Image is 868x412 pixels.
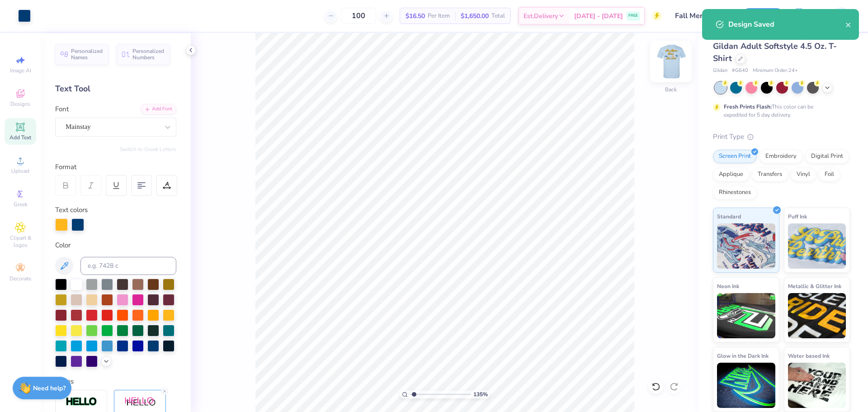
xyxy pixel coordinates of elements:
[713,132,850,142] div: Print Type
[717,363,775,408] img: Glow in the Dark Ink
[788,293,846,338] img: Metallic & Glitter Ink
[33,384,66,393] strong: Need help?
[9,134,31,141] span: Add Text
[55,240,176,251] div: Color
[788,223,846,269] img: Puff Ink
[66,397,97,407] img: Stroke
[713,186,757,199] div: Rhinestones
[11,167,29,175] span: Upload
[788,363,846,408] img: Water based Ink
[752,168,788,181] div: Transfers
[713,168,749,181] div: Applique
[524,11,558,21] span: Est. Delivery
[713,67,727,75] span: Gildan
[759,150,802,163] div: Embroidery
[14,201,28,208] span: Greek
[788,212,807,221] span: Puff Ink
[805,150,849,163] div: Digital Print
[55,205,88,215] label: Text colors
[473,390,488,398] span: 135 %
[717,293,775,338] img: Neon Ink
[791,168,816,181] div: Vinyl
[461,11,489,21] span: $1,650.00
[753,67,798,75] span: Minimum Order: 24 +
[717,212,741,221] span: Standard
[55,83,176,95] div: Text Tool
[845,19,852,30] button: close
[141,104,176,114] div: Add Font
[665,85,677,94] div: Back
[668,7,735,25] input: Untitled Design
[717,223,775,269] img: Standard
[341,8,376,24] input: – –
[10,67,31,74] span: Image AI
[728,19,845,30] div: Design Saved
[713,150,757,163] div: Screen Print
[724,103,835,119] div: This color can be expedited for 5 day delivery.
[788,281,841,291] span: Metallic & Glitter Ink
[428,11,450,21] span: Per Item
[55,376,176,387] div: Styles
[717,281,739,291] span: Neon Ink
[628,13,638,19] span: FREE
[717,351,769,360] span: Glow in the Dark Ink
[788,351,830,360] span: Water based Ink
[574,11,623,21] span: [DATE] - [DATE]
[732,67,748,75] span: # G640
[5,234,36,249] span: Clipart & logos
[491,11,505,21] span: Total
[55,162,177,172] div: Format
[124,397,156,408] img: Shadow
[819,168,840,181] div: Foil
[120,146,176,153] button: Switch to Greek Letters
[406,11,425,21] span: $16.50
[724,103,772,110] strong: Fresh Prints Flash:
[80,257,176,275] input: e.g. 7428 c
[132,48,165,61] span: Personalized Numbers
[71,48,103,61] span: Personalized Names
[10,100,30,108] span: Designs
[9,275,31,282] span: Decorate
[653,43,689,80] img: Back
[55,104,69,114] label: Font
